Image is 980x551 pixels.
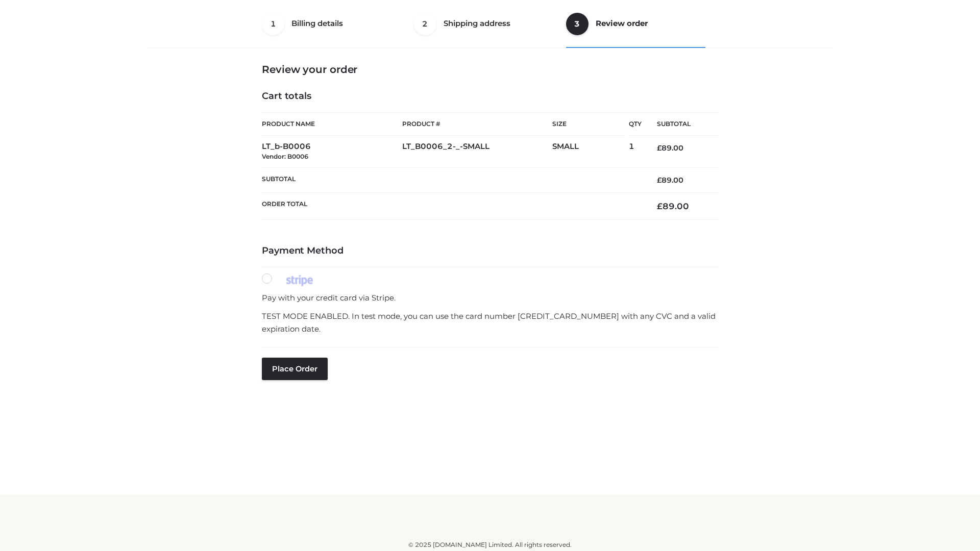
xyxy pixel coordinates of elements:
[262,153,308,160] small: Vendor: B0006
[402,136,552,168] td: LT_B0006_2-_-SMALL
[262,291,718,305] p: Pay with your credit card via Stripe.
[629,112,642,136] th: Qty
[262,112,402,136] th: Product Name
[657,143,683,153] bdi: 89.00
[657,143,661,153] span: £
[262,310,718,336] p: TEST MODE ENABLED. In test mode, you can use the card number [CREDIT_CARD_NUMBER] with any CVC an...
[262,91,718,102] h4: Cart totals
[657,176,683,185] bdi: 89.00
[262,167,642,192] th: Subtotal
[262,245,718,257] h4: Payment Method
[552,136,629,168] td: SMALL
[152,540,828,550] div: © 2025 [DOMAIN_NAME] Limited. All rights reserved.
[629,136,642,168] td: 1
[657,201,689,211] bdi: 89.00
[262,136,402,168] td: LT_b-B0006
[657,176,661,185] span: £
[262,358,328,380] button: Place order
[552,113,624,136] th: Size
[262,193,642,220] th: Order Total
[262,63,718,76] h3: Review your order
[402,112,552,136] th: Product #
[642,113,718,136] th: Subtotal
[657,201,663,211] span: £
